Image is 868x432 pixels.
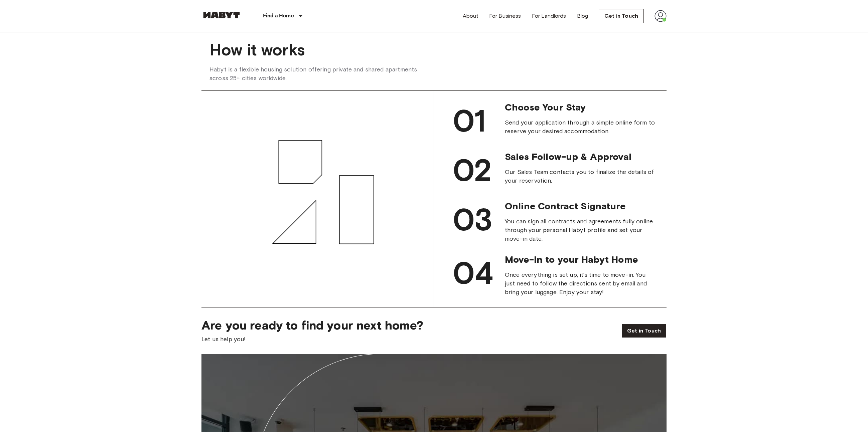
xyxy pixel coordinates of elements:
[453,201,492,238] span: 03
[453,102,486,140] span: 01
[505,168,656,185] span: Our Sales Team contacts you to finalize the details of your reservation.
[201,318,611,332] span: Are you ready to find your next home?
[505,200,656,212] span: Online Contract Signature
[599,9,644,23] a: Get in Touch
[209,40,659,60] span: How it works
[532,12,566,20] a: For Landlords
[505,217,656,243] span: You can sign all contracts and agreements fully online through your personal Habyt profile and se...
[201,12,242,18] img: Habyt
[201,91,434,307] div: animation
[263,12,294,20] p: Find a Home
[505,101,656,113] span: Choose Your Stay
[621,324,667,338] a: Get in Touch
[209,65,434,82] span: Habyt is a flexible housing solution offering private and shared apartments across 25+ cities wor...
[489,12,521,20] a: For Business
[505,151,656,162] span: Sales Follow-up & Approval
[577,12,588,20] a: Blog
[463,12,478,20] a: About
[505,270,656,296] span: Once everything is set up, it's time to move-in. You just need to follow the directions sent by e...
[453,254,493,292] span: 04
[453,152,492,189] span: 02
[505,118,656,136] span: Send your application through a simple online form to reserve your desired accommodation.
[655,10,667,22] img: avatar
[505,254,656,265] span: Move-in to your Habyt Home
[201,335,611,344] span: Let us help you!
